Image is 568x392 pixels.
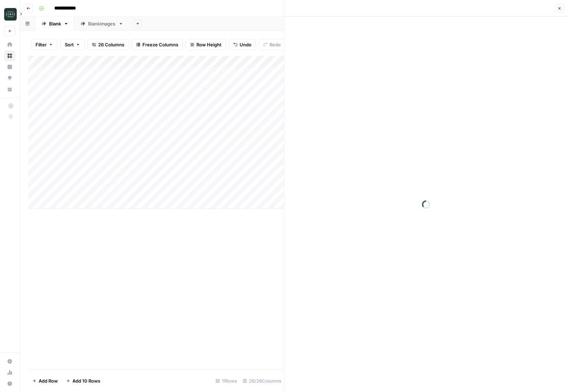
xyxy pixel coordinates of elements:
[259,39,285,50] button: Redo
[213,375,240,386] div: 11 Rows
[132,39,183,50] button: Freeze Columns
[4,378,15,389] button: Help + Support
[4,8,17,21] img: Catalyst Logo
[4,72,15,84] a: Opportunities
[240,375,284,386] div: 26/26 Columns
[72,377,100,384] span: Add 10 Rows
[75,17,129,31] a: Blankimages
[88,20,116,27] div: Blankimages
[98,41,124,48] span: 26 Columns
[60,39,85,50] button: Sort
[270,41,281,48] span: Redo
[4,61,15,72] a: Insights
[65,41,74,48] span: Sort
[31,39,57,50] button: Filter
[39,377,58,384] span: Add Row
[186,39,226,50] button: Row Height
[4,367,15,378] a: Usage
[4,356,15,367] a: Settings
[36,17,75,31] a: Blank
[229,39,256,50] button: Undo
[142,41,178,48] span: Freeze Columns
[87,39,129,50] button: 26 Columns
[28,375,62,386] button: Add Row
[36,41,47,48] span: Filter
[62,375,104,386] button: Add 10 Rows
[240,41,251,48] span: Undo
[196,41,221,48] span: Row Height
[4,6,15,23] button: Workspace: Catalyst
[4,50,15,61] a: Browse
[4,84,15,95] a: Your Data
[4,39,15,50] a: Home
[49,20,61,27] div: Blank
